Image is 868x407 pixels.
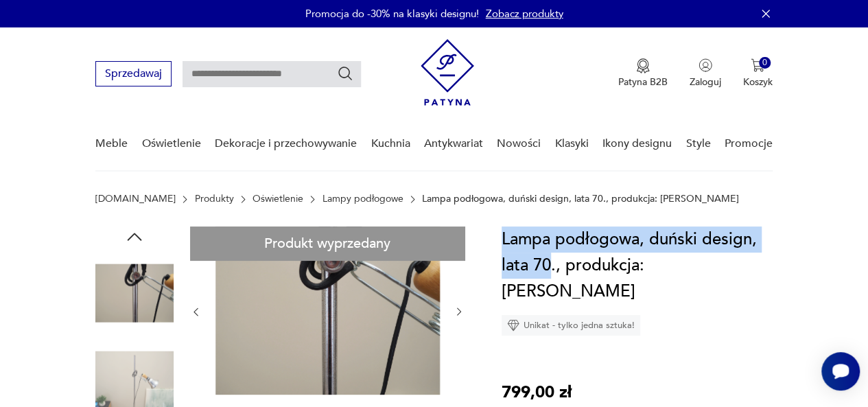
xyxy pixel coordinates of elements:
p: Zaloguj [690,75,721,89]
a: Dekoracje i przechowywanie [215,117,357,170]
a: Kuchnia [371,117,410,170]
a: Produkty [195,194,234,205]
a: [DOMAIN_NAME] [95,194,176,205]
p: 799,00 zł [502,380,572,406]
a: Meble [95,117,128,170]
a: Nowości [497,117,541,170]
a: Lampy podłogowe [322,194,403,205]
img: Ikona medalu [636,58,650,73]
div: 0 [759,57,771,69]
iframe: Smartsupp widget button [821,352,860,391]
p: Patyna B2B [618,75,668,89]
button: 0Koszyk [743,58,773,89]
a: Sprzedawaj [95,70,172,80]
img: Zdjęcie produktu Lampa podłogowa, duński design, lata 70., produkcja: Dania [95,254,174,332]
a: Oświetlenie [253,194,303,205]
p: Koszyk [743,75,773,89]
button: Sprzedawaj [95,61,172,86]
img: Patyna - sklep z meblami i dekoracjami vintage [421,39,474,106]
img: Ikonka użytkownika [699,58,712,72]
a: Zobacz produkty [486,7,563,21]
button: Szukaj [337,65,353,82]
button: Zaloguj [690,58,721,89]
a: Promocje [725,117,773,170]
button: Patyna B2B [618,58,668,89]
img: Ikona koszyka [751,58,764,72]
p: Promocja do -30% na klasyki designu! [305,7,479,21]
div: Unikat - tylko jedna sztuka! [502,315,640,336]
a: Ikona medaluPatyna B2B [618,58,668,89]
img: Zdjęcie produktu Lampa podłogowa, duński design, lata 70., produkcja: Dania [215,226,440,395]
img: Ikona diamentu [507,319,519,332]
div: Produkt wyprzedany [190,226,465,260]
p: Lampa podłogowa, duński design, lata 70., produkcja: [PERSON_NAME] [422,194,739,205]
a: Style [685,117,710,170]
a: Ikony designu [602,117,672,170]
a: Antykwariat [424,117,483,170]
a: Oświetlenie [142,117,201,170]
a: Klasyki [555,117,589,170]
h1: Lampa podłogowa, duński design, lata 70., produkcja: [PERSON_NAME] [502,226,773,305]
